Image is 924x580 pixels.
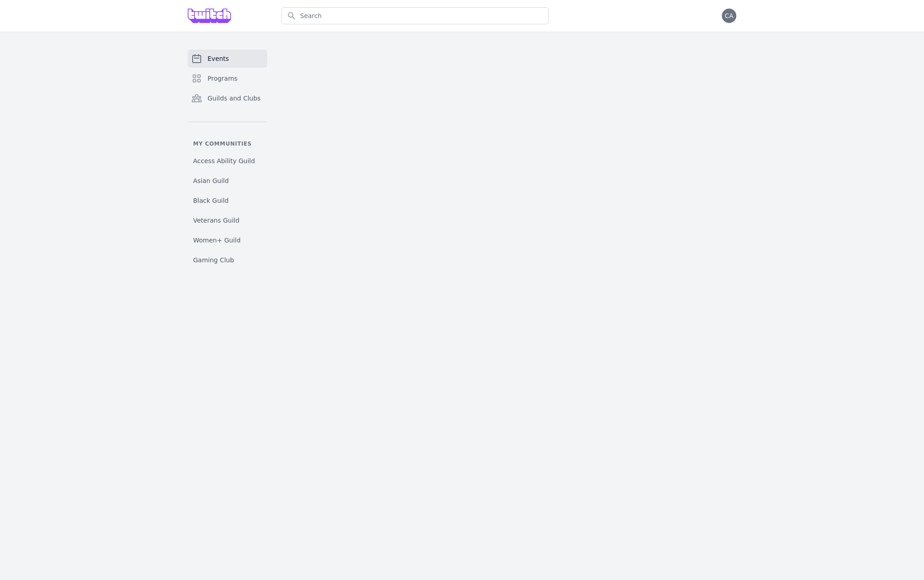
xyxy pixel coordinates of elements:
span: Programs [208,74,237,83]
a: Black Guild [188,192,267,209]
input: Search [282,7,549,24]
p: My communities [188,140,267,147]
a: Access Ability Guild [188,153,267,169]
img: Grove [188,9,231,23]
a: Women+ Guild [188,232,267,248]
span: Black Guild [193,196,229,205]
a: Programs [188,69,267,87]
a: Veterans Guild [188,212,267,228]
span: CA [725,13,733,19]
a: Asian Guild [188,173,267,189]
span: Access Ability Guild [193,156,255,165]
a: Events [188,50,267,68]
nav: Sidebar [188,50,267,268]
a: Guilds and Clubs [188,89,267,107]
button: CA [722,9,736,23]
span: Events [208,54,229,63]
span: Women+ Guild [193,236,240,245]
span: Asian Guild [193,176,229,185]
span: Veterans Guild [193,216,240,225]
span: Guilds and Clubs [208,94,261,103]
a: Gaming Club [188,252,267,268]
span: Gaming Club [193,256,234,265]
